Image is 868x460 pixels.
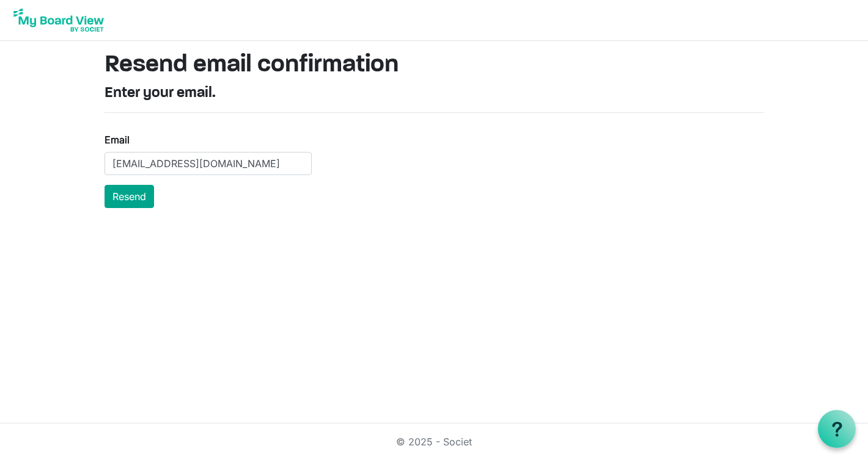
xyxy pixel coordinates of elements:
button: Resend [105,185,154,208]
h1: Resend email confirmation [105,51,763,80]
a: © 2025 - Societ [396,436,472,448]
label: Email [105,132,130,147]
h4: Enter your email. [105,85,763,102]
img: My Board View Logo [10,5,108,35]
